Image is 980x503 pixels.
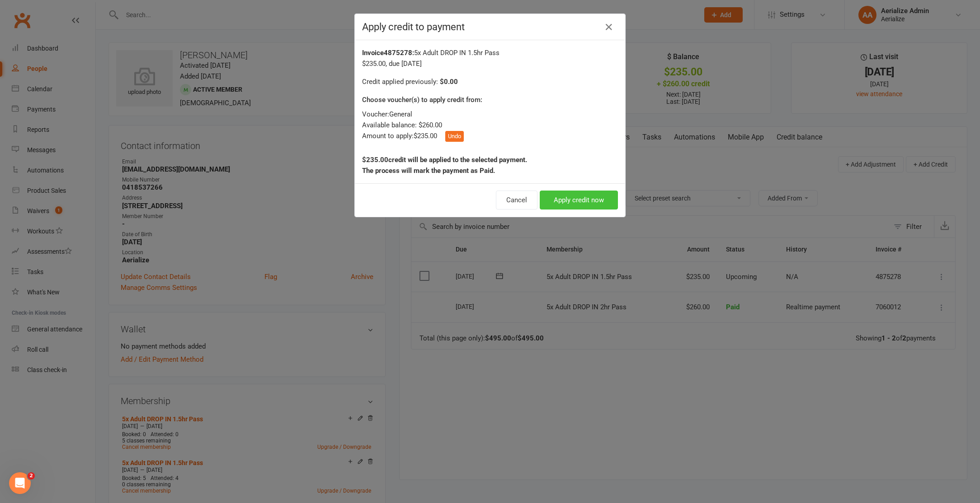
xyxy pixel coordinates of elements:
div: Credit applied previously: [362,76,618,87]
button: Undo [445,131,464,142]
span: 2 [28,472,35,480]
strong: $235.00 credit will be applied to the selected payment. The process will mark the payment as Paid. [362,156,527,175]
a: Close [602,20,616,34]
iframe: Intercom live chat [9,472,31,494]
h4: Apply credit to payment [362,21,618,33]
button: Apply credit now [540,191,618,210]
div: Voucher: General Available balance: $260.00 Amount to apply: $235.00 [362,109,618,142]
label: Choose voucher(s) to apply credit from: [362,94,482,105]
strong: Invoice 4875278 : [362,49,414,57]
div: 5x Adult DROP IN 1.5hr Pass $235.00 , due [DATE] [362,47,618,69]
button: Cancel [496,191,537,210]
strong: $0.00 [440,78,458,86]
